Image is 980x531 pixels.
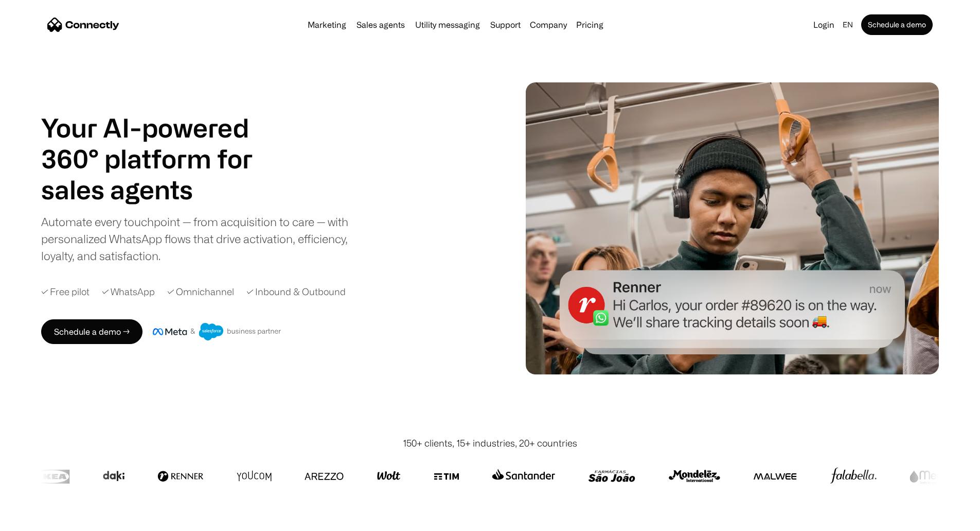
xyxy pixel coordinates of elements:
div: en [843,18,853,32]
a: Schedule a demo [861,14,933,35]
img: Meta and Salesforce business partner badge. [153,323,281,340]
div: 150+ clients, 15+ industries, 20+ countries [403,436,577,450]
div: carousel [41,174,278,205]
div: Automate every touchpoint — from acquisition to care — with personalized WhatsApp flows that driv... [41,213,365,264]
a: Schedule a demo → [41,319,142,344]
a: home [47,17,119,32]
a: Support [486,21,525,29]
ul: Language list [21,513,62,527]
a: Login [809,18,839,32]
div: en [839,18,859,32]
div: Company [527,18,570,32]
div: 1 of 4 [41,174,278,205]
div: ✓ Inbound & Outbound [246,285,346,299]
a: Pricing [572,21,608,29]
div: ✓ Free pilot [41,285,90,299]
aside: Language selected: English [10,512,62,527]
h1: Your AI-powered 360° platform for [41,112,278,174]
div: ✓ Omnichannel [167,285,234,299]
a: Utility messaging [411,21,484,29]
div: Company [530,18,567,32]
a: Marketing [304,21,350,29]
h1: sales agents [41,174,278,205]
div: ✓ WhatsApp [102,285,155,299]
a: Sales agents [352,21,409,29]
